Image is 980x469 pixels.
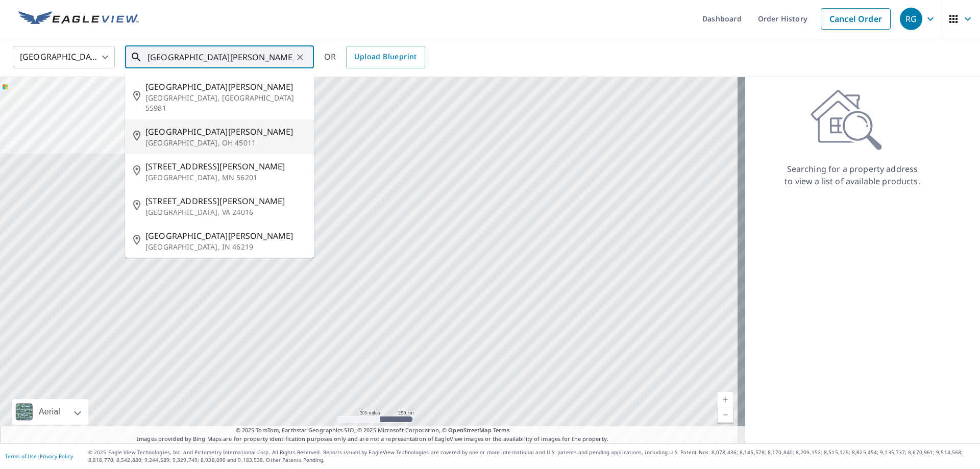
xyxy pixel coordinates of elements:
p: Searching for a property address to view a list of available products. [784,163,921,187]
p: [GEOGRAPHIC_DATA], OH 45011 [145,138,306,148]
div: Aerial [12,399,88,425]
p: [GEOGRAPHIC_DATA], IN 46219 [145,242,306,252]
span: [GEOGRAPHIC_DATA][PERSON_NAME] [145,126,306,138]
p: © 2025 Eagle View Technologies, Inc. and Pictometry International Corp. All Rights Reserved. Repo... [88,449,975,464]
span: [GEOGRAPHIC_DATA][PERSON_NAME] [145,230,306,242]
a: Current Level 5, Zoom In [718,392,733,407]
a: Upload Blueprint [346,46,425,68]
a: Terms of Use [5,453,37,460]
span: [STREET_ADDRESS][PERSON_NAME] [145,195,306,207]
span: Upload Blueprint [354,51,416,63]
a: Cancel Order [821,8,891,30]
p: [GEOGRAPHIC_DATA], MN 56201 [145,172,306,183]
a: Terms [493,426,510,434]
span: [GEOGRAPHIC_DATA][PERSON_NAME] [145,81,306,93]
button: Clear [293,50,307,64]
div: RG [900,8,922,30]
div: OR [324,46,425,68]
a: OpenStreetMap [448,426,491,434]
p: [GEOGRAPHIC_DATA], VA 24016 [145,207,306,217]
a: Privacy Policy [40,453,73,460]
input: Search by address or latitude-longitude [148,43,293,71]
span: [STREET_ADDRESS][PERSON_NAME] [145,160,306,172]
div: Aerial [36,399,63,425]
span: © 2025 TomTom, Earthstar Geographics SIO, © 2025 Microsoft Corporation, © [236,426,510,435]
p: | [5,453,73,459]
a: Current Level 5, Zoom Out [718,407,733,423]
div: [GEOGRAPHIC_DATA] [13,43,115,71]
img: EV Logo [18,11,139,27]
p: [GEOGRAPHIC_DATA], [GEOGRAPHIC_DATA] 55981 [145,93,306,113]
